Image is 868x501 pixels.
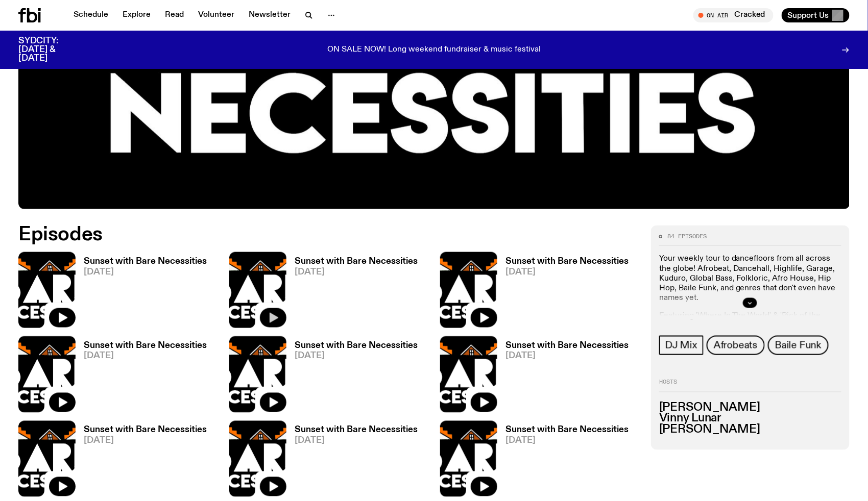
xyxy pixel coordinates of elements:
[659,380,841,392] h2: Hosts
[295,437,418,445] span: [DATE]
[286,341,418,412] a: Sunset with Bare Necessities[DATE]
[707,336,765,355] a: Afrobeats
[84,426,207,435] h3: Sunset with Bare Necessities
[18,336,76,412] img: Bare Necessities
[505,426,629,435] h3: Sunset with Bare Necessities
[229,336,286,412] img: Bare Necessities
[192,8,240,22] a: Volunteer
[84,268,207,277] span: [DATE]
[788,11,829,20] span: Support Us
[84,352,207,361] span: [DATE]
[84,257,207,266] h3: Sunset with Bare Necessities
[505,257,629,266] h3: Sunset with Bare Necessities
[295,341,418,350] h3: Sunset with Bare Necessities
[440,336,497,412] img: Bare Necessities
[693,8,774,22] button: On AirCracked
[659,254,841,303] p: Your weekly tour to dancefloors from all across the globe! Afrobeat, Dancehall, Highlife, Garage,...
[295,426,418,435] h3: Sunset with Bare Necessities
[295,268,418,277] span: [DATE]
[714,340,758,351] span: Afrobeats
[775,340,822,351] span: Baile Funk
[659,403,841,414] h3: [PERSON_NAME]
[497,426,629,497] a: Sunset with Bare Necessities[DATE]
[286,257,418,328] a: Sunset with Bare Necessities[DATE]
[440,421,497,497] img: Bare Necessities
[665,340,697,351] span: DJ Mix
[295,352,418,361] span: [DATE]
[497,341,629,412] a: Sunset with Bare Necessities[DATE]
[76,257,207,328] a: Sunset with Bare Necessities[DATE]
[295,257,418,266] h3: Sunset with Bare Necessities
[659,424,841,436] h3: [PERSON_NAME]
[18,226,568,244] h2: Episodes
[84,341,207,350] h3: Sunset with Bare Necessities
[76,341,207,412] a: Sunset with Bare Necessities[DATE]
[84,437,207,445] span: [DATE]
[505,352,629,361] span: [DATE]
[497,257,629,328] a: Sunset with Bare Necessities[DATE]
[229,252,286,328] img: Bare Necessities
[505,437,629,445] span: [DATE]
[243,8,297,22] a: Newsletter
[327,45,541,55] p: ON SALE NOW! Long weekend fundraiser & music festival
[659,413,841,424] h3: Vinny Lunar
[659,336,704,355] a: DJ Mix
[159,8,190,22] a: Read
[505,341,629,350] h3: Sunset with Bare Necessities
[76,426,207,497] a: Sunset with Bare Necessities[DATE]
[18,37,84,63] h3: SYDCITY: [DATE] & [DATE]
[440,252,497,328] img: Bare Necessities
[505,268,629,277] span: [DATE]
[116,8,157,22] a: Explore
[286,426,418,497] a: Sunset with Bare Necessities[DATE]
[229,421,286,497] img: Bare Necessities
[18,421,76,497] img: Bare Necessities
[667,234,707,239] span: 84 episodes
[768,336,829,355] a: Baile Funk
[67,8,114,22] a: Schedule
[782,8,850,22] button: Support Us
[18,252,76,328] img: Bare Necessities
